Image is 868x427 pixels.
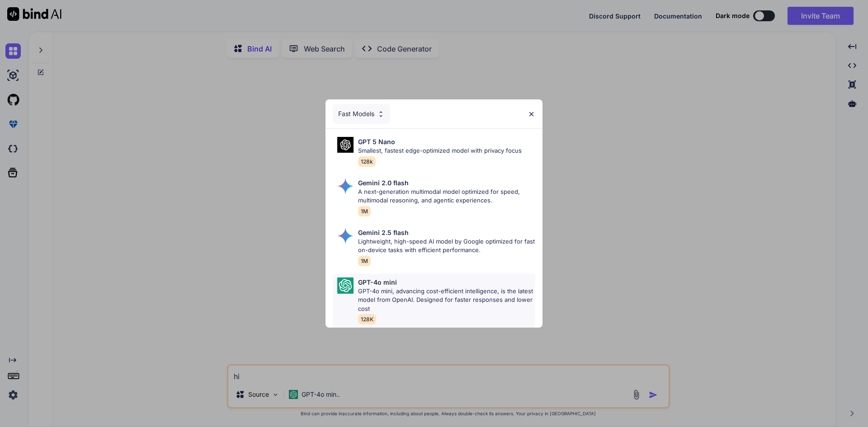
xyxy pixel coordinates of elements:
img: Pick Models [337,228,354,244]
span: 128k [358,156,376,167]
img: Pick Models [337,178,354,194]
p: Smallest, fastest edge-optimized model with privacy focus [358,146,522,155]
img: Pick Models [337,277,354,294]
span: 1M [358,206,371,216]
span: 1M [358,256,371,266]
p: GPT-4o mini [358,277,397,287]
img: Pick Models [337,137,354,153]
img: close [528,110,535,118]
p: A next-generation multimodal model optimized for speed, multimodal reasoning, and agentic experie... [358,188,535,205]
p: GPT 5 Nano [358,137,395,146]
span: 128K [358,314,376,324]
p: Lightweight, high-speed AI model by Google optimized for fast on-device tasks with efficient perf... [358,237,535,255]
p: Gemini 2.5 flash [358,228,409,237]
div: Fast Models [333,104,390,124]
p: Gemini 2.0 flash [358,178,409,188]
img: Pick Models [377,110,385,118]
p: GPT-4o mini, advancing cost-efficient intelligence, is the latest model from OpenAI. Designed for... [358,287,535,314]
